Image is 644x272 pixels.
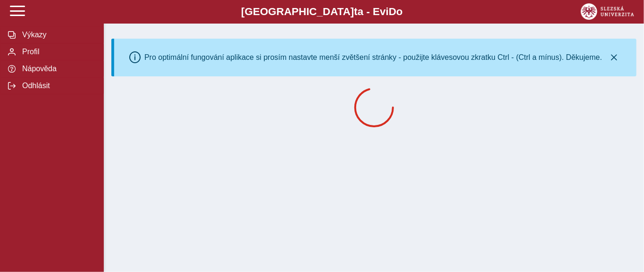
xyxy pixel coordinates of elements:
[19,82,96,90] span: Odhlásit
[354,6,357,17] span: t
[396,6,403,17] span: o
[28,6,616,18] b: [GEOGRAPHIC_DATA] a - Evi
[19,48,96,56] span: Profil
[581,3,634,20] img: logo_web_su.png
[19,65,96,73] span: Nápověda
[19,31,96,39] span: Výkazy
[144,53,602,62] div: Pro optimální fungování aplikace si prosím nastavte menší zvětšení stránky - použijte klávesovou ...
[389,6,396,17] span: D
